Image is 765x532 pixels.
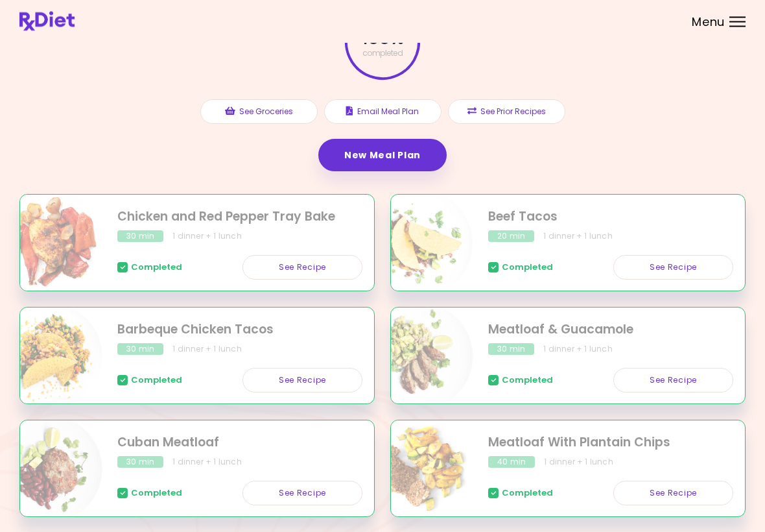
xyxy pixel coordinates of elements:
[613,256,733,280] a: See Recipe - Beef Tacos
[366,416,473,524] img: Info - Meatloaf With Plantain Chips
[488,208,733,227] h2: Beef Tacos
[502,263,553,273] span: Completed
[543,344,613,356] div: 1 dinner + 1 lunch
[172,231,242,243] div: 1 dinner + 1 lunch
[692,16,725,28] span: Menu
[502,376,553,386] span: Completed
[366,303,473,411] img: Info - Meatloaf & Guacamole
[543,231,613,243] div: 1 dinner + 1 lunch
[131,489,182,499] span: Completed
[117,208,362,227] h2: Chicken and Red Pepper Tray Bake
[613,481,733,506] a: See Recipe - Meatloaf With Plantain Chips
[242,256,362,280] a: See Recipe - Chicken and Red Pepper Tray Bake
[488,231,534,243] div: 20 min
[242,369,362,393] a: See Recipe - Barbeque Chicken Tacos
[362,50,403,58] span: completed
[117,434,362,453] h2: Cuban Meatloaf
[318,139,447,172] a: New Meal Plan
[117,344,163,356] div: 30 min
[366,190,473,298] img: Info - Beef Tacos
[131,263,182,273] span: Completed
[242,481,362,506] a: See Recipe - Cuban Meatloaf
[117,457,163,468] div: 30 min
[172,457,242,468] div: 1 dinner + 1 lunch
[502,489,553,499] span: Completed
[117,231,163,243] div: 30 min
[131,376,182,386] span: Completed
[448,100,565,125] button: See Prior Recipes
[613,369,733,393] a: See Recipe - Meatloaf & Guacamole
[200,100,318,125] button: See Groceries
[544,457,613,468] div: 1 dinner + 1 lunch
[117,321,362,340] h2: Barbeque Chicken Tacos
[488,457,535,468] div: 40 min
[172,344,242,356] div: 1 dinner + 1 lunch
[324,100,441,125] button: Email Meal Plan
[19,12,75,31] img: RxDiet
[488,344,534,356] div: 30 min
[488,321,733,340] h2: Meatloaf & Guacamole
[488,434,733,453] h2: Meatloaf With Plantain Chips
[362,28,403,50] span: 100 %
